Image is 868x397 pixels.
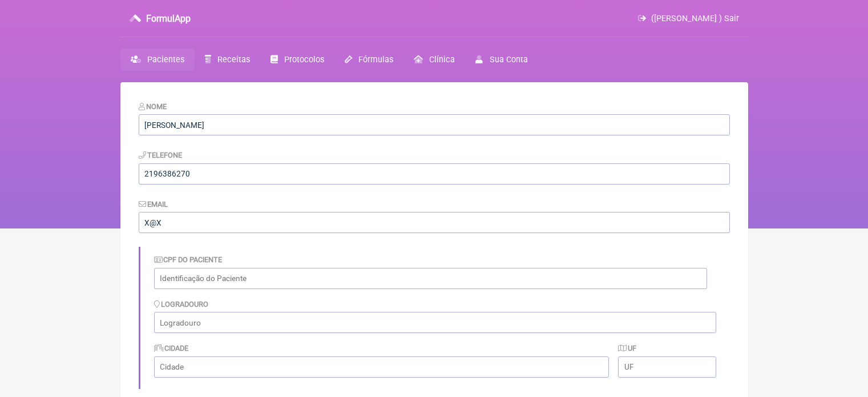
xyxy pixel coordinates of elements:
span: Protocolos [284,55,324,65]
label: Cidade [154,344,189,352]
span: Pacientes [147,55,184,65]
input: Cidade [154,356,609,378]
a: Sua Conta [465,49,538,71]
span: ([PERSON_NAME] ) Sair [651,14,739,23]
label: Nome [139,102,167,111]
label: Telefone [139,151,183,159]
a: Protocolos [260,49,334,71]
input: UF [618,356,716,378]
label: Logradouro [154,300,209,308]
input: Logradouro [154,312,716,333]
a: Receitas [195,49,260,71]
input: 21 9124 2137 [139,163,730,185]
span: Fórmulas [358,55,393,65]
label: CPF do Paciente [154,255,223,264]
a: Clínica [403,49,465,71]
input: Identificação do Paciente [154,268,707,289]
h3: FormulApp [146,13,191,24]
label: Email [139,200,168,208]
a: Fórmulas [334,49,403,71]
span: Clínica [429,55,455,65]
label: UF [618,344,636,352]
a: Pacientes [120,49,195,71]
input: Nome do Paciente [139,114,730,135]
span: Receitas [217,55,250,65]
span: Sua Conta [490,55,528,65]
a: ([PERSON_NAME] ) Sair [638,14,738,23]
input: paciente@email.com [139,212,730,233]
